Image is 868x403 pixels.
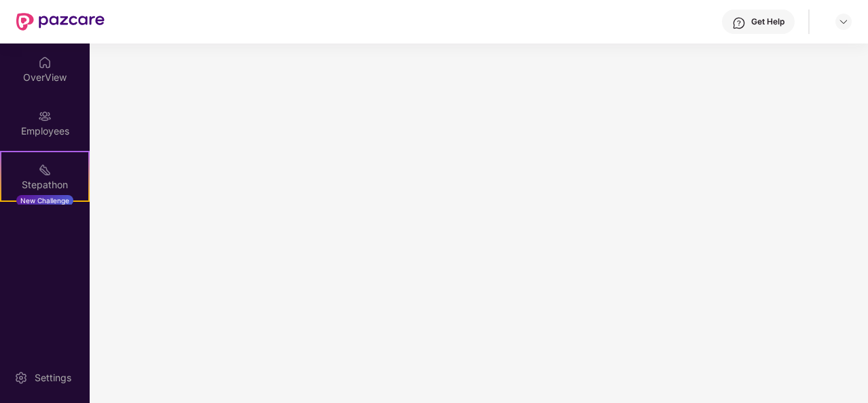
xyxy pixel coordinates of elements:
[31,371,75,385] div: Settings
[16,13,105,31] img: New Pazcare Logo
[16,195,73,206] div: New Challenge
[14,371,28,385] img: svg+xml;base64,PHN2ZyBpZD0iU2V0dGluZy0yMHgyMCIgeG1sbnM9Imh0dHA6Ly93d3cudzMub3JnLzIwMDAvc3ZnIiB3aW...
[1,178,88,192] div: Stepathon
[751,16,784,27] div: Get Help
[838,16,849,27] img: svg+xml;base64,PHN2ZyBpZD0iRHJvcGRvd24tMzJ4MzIiIHhtbG5zPSJodHRwOi8vd3d3LnczLm9yZy8yMDAwL3N2ZyIgd2...
[38,109,52,123] img: svg+xml;base64,PHN2ZyBpZD0iRW1wbG95ZWVzIiB4bWxucz0iaHR0cDovL3d3dy53My5vcmcvMjAwMC9zdmciIHdpZHRoPS...
[38,163,52,177] img: svg+xml;base64,PHN2ZyB4bWxucz0iaHR0cDovL3d3dy53My5vcmcvMjAwMC9zdmciIHdpZHRoPSIyMSIgaGVpZ2h0PSIyMC...
[38,56,52,69] img: svg+xml;base64,PHN2ZyBpZD0iSG9tZSIgeG1sbnM9Imh0dHA6Ly93d3cudzMub3JnLzIwMDAvc3ZnIiB3aWR0aD0iMjAiIG...
[732,16,746,30] img: svg+xml;base64,PHN2ZyBpZD0iSGVscC0zMngzMiIgeG1sbnM9Imh0dHA6Ly93d3cudzMub3JnLzIwMDAvc3ZnIiB3aWR0aD...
